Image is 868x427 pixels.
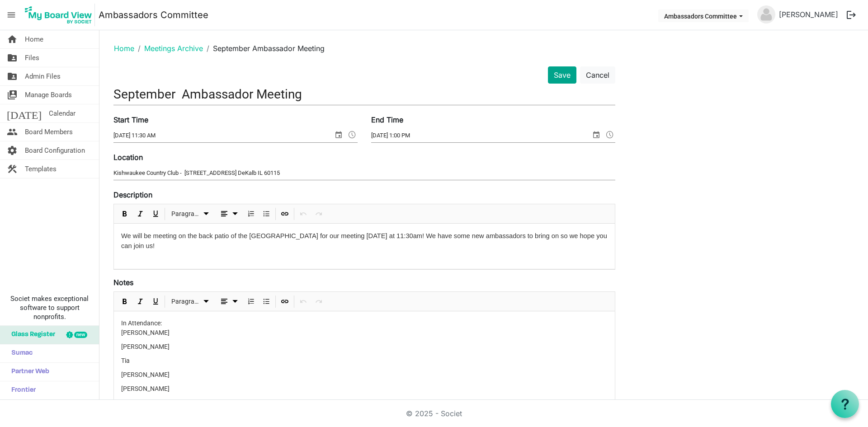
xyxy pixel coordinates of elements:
[216,208,242,220] button: dropdownbutton
[134,296,146,307] button: Italic
[842,5,861,24] button: logout
[25,160,57,178] span: Templates
[171,208,201,220] span: Paragraph
[203,43,325,54] li: September Ambassador Meeting
[99,6,208,24] a: Ambassadors Committee
[121,231,608,251] p: We will be meeting on the back patio of the [GEOGRAPHIC_DATA] for our meeting [DATE] at 11:30am! ...
[117,292,132,311] div: Bold
[171,296,201,307] span: Paragraph
[121,370,608,380] p: [PERSON_NAME]
[580,66,615,84] button: Cancel
[148,292,163,311] div: Underline
[121,342,608,352] p: [PERSON_NAME]
[168,296,213,307] button: Paragraph dropdownbutton
[166,292,214,311] div: Formats
[7,86,18,104] span: switch_account
[22,4,99,26] a: My Board View Logo
[168,208,213,220] button: Paragraph dropdownbutton
[117,204,132,223] div: Bold
[121,319,608,338] p: In Attendance: [PERSON_NAME]
[7,49,18,67] span: folder_shared
[25,67,61,85] span: Admin Files
[7,141,18,160] span: settings
[49,104,75,122] span: Calendar
[121,398,608,408] p: Savannah
[279,208,291,220] button: Insert Link
[113,189,152,200] label: Description
[148,204,163,223] div: Underline
[7,344,33,362] span: Sumac
[406,409,462,418] a: © 2025 - Societ
[121,356,608,366] p: Tia
[150,208,162,220] button: Underline
[259,204,274,223] div: Bulleted List
[113,152,143,163] label: Location
[25,123,73,141] span: Board Members
[119,296,131,307] button: Bold
[25,86,72,104] span: Manage Boards
[277,292,292,311] div: Insert Link
[216,296,242,307] button: dropdownbutton
[7,326,55,344] span: Glass Register
[7,363,49,381] span: Partner Web
[259,292,274,311] div: Bulleted List
[260,208,273,220] button: Bulleted List
[22,4,95,26] img: My Board View Logo
[214,292,244,311] div: Alignments
[757,5,775,23] img: no-profile-picture.svg
[113,277,133,288] label: Notes
[166,204,214,223] div: Formats
[150,296,162,307] button: Underline
[245,296,257,307] button: Numbered List
[134,208,146,220] button: Italic
[7,30,18,48] span: home
[121,384,608,394] p: [PERSON_NAME]
[591,129,602,141] span: select
[7,381,36,399] span: Frontier
[7,123,18,141] span: people
[243,204,259,223] div: Numbered List
[243,292,259,311] div: Numbered List
[7,104,42,122] span: [DATE]
[277,204,292,223] div: Insert Link
[25,49,39,67] span: Files
[113,84,615,105] input: Title
[74,332,87,338] div: new
[144,44,203,53] a: Meetings Archive
[3,6,20,23] span: menu
[114,44,134,53] a: Home
[7,67,18,85] span: folder_shared
[119,208,131,220] button: Bold
[132,292,148,311] div: Italic
[214,204,244,223] div: Alignments
[7,160,18,178] span: construction
[333,129,344,141] span: select
[25,141,85,160] span: Board Configuration
[113,114,148,125] label: Start Time
[548,66,576,84] button: Save
[4,294,95,321] span: Societ makes exceptional software to support nonprofits.
[132,204,148,223] div: Italic
[658,9,749,22] button: Ambassadors Committee dropdownbutton
[245,208,257,220] button: Numbered List
[25,30,43,48] span: Home
[775,5,842,23] a: [PERSON_NAME]
[371,114,403,125] label: End Time
[279,296,291,307] button: Insert Link
[260,296,273,307] button: Bulleted List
